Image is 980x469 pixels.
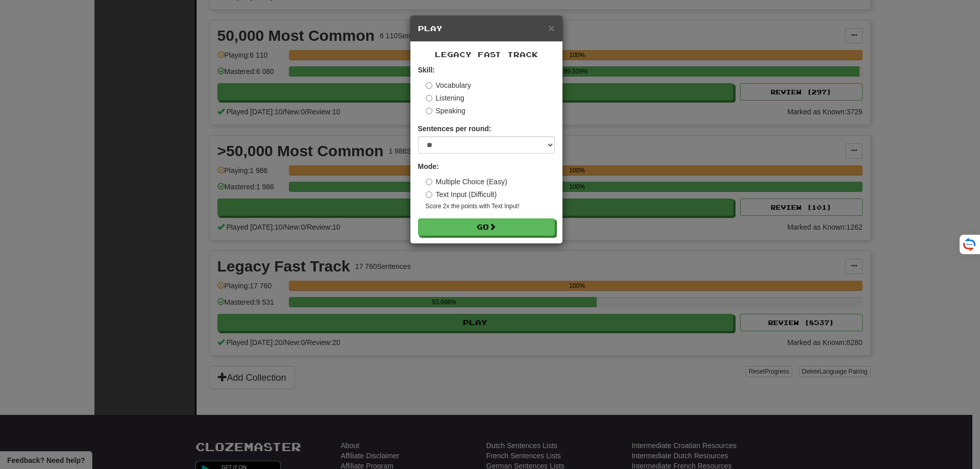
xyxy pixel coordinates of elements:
[426,189,497,200] label: Text Input (Difficult)
[426,179,432,185] input: Multiple Choice (Easy)
[426,177,507,187] label: Multiple Choice (Easy)
[548,22,554,34] span: ×
[426,95,432,102] input: Listening
[426,202,555,211] small: Score 2x the points with Text Input !
[426,108,432,114] input: Speaking
[418,218,555,236] button: Go
[418,23,555,34] h5: Play
[548,22,554,33] button: Close
[426,191,432,198] input: Text Input (Difficult)
[435,50,538,59] span: Legacy Fast Track
[418,124,492,134] label: Sentences per round:
[426,93,464,103] label: Listening
[426,82,432,89] input: Vocabulary
[418,162,439,170] strong: Mode:
[418,66,435,74] strong: Skill:
[426,106,465,116] label: Speaking
[426,80,471,90] label: Vocabulary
